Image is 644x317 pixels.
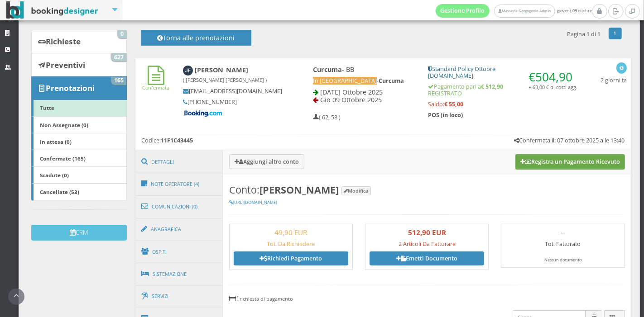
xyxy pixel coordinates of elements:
[31,166,127,184] a: Scadute (0)
[313,77,416,84] h5: -
[240,295,293,302] small: richiesta di pagamento
[183,88,283,95] h5: [EMAIL_ADDRESS][DOMAIN_NAME]
[436,4,490,18] a: Gestione Profilo
[436,4,592,18] span: giovedì, 09 ottobre
[31,225,127,241] button: CRM
[117,30,126,38] span: 0
[428,111,463,119] b: POS (in loco)
[40,171,69,179] b: Scadute (0)
[183,109,224,118] img: Booking-com-logo.png
[313,114,341,121] h5: ( 62, 58 )
[183,99,283,105] h5: [PHONE_NUMBER]
[31,133,127,150] a: In attesa (0)
[609,28,622,39] a: 1
[135,262,223,286] a: Sistemazione
[183,76,267,83] small: ( [PERSON_NAME] [PERSON_NAME] )
[135,285,223,308] a: Servizi
[111,77,126,85] span: 165
[40,104,54,111] b: Tutte
[481,83,503,90] strong: € 512,90
[535,69,572,85] span: 504,90
[428,66,577,79] h5: Standard Policy Ottobre [DOMAIN_NAME]
[31,150,127,167] a: Confermate (165)
[31,184,127,201] a: Cancellate (53)
[135,218,223,241] a: Anagrafica
[143,77,170,91] a: Confermata
[320,95,382,104] span: Gio 09 Ottobre 2025
[320,88,383,96] span: [DATE] Ottobre 2025
[229,184,625,196] h3: Conto:
[46,83,95,93] b: Prenotazioni
[6,1,98,19] img: BookingDesigner.com
[31,99,127,117] a: Tutte
[31,30,127,53] a: Richieste 0
[40,188,79,195] b: Cancellate (53)
[229,294,625,302] h4: 1
[40,155,86,162] b: Confermate (165)
[505,241,620,247] h5: Tot. Fatturato
[151,34,241,48] h4: Torna alle prenotazioni
[505,257,620,263] div: Nessun documento
[313,77,377,85] span: In [GEOGRAPHIC_DATA]
[313,65,342,74] b: Curcuma
[46,36,81,47] b: Richieste
[408,228,446,237] b: 512,90 EUR
[183,66,267,84] b: [PERSON_NAME]
[379,77,404,85] b: Curcuma
[141,30,251,46] button: Torna alle prenotazioni
[46,60,85,70] b: Preventivi
[229,154,304,169] button: Aggiungi altro conto
[514,137,625,144] h5: Confermata il: 07 ottobre 2025 alle 13:40
[428,83,577,97] h5: Pagamento pari a REGISTRATO
[135,240,223,264] a: Ospiti
[141,137,193,144] h5: Codice:
[135,195,223,218] a: Comunicazioni (0)
[135,150,223,174] a: Dettagli
[601,77,627,84] h5: 2 giorni fa
[341,186,371,195] button: Modifica
[31,76,127,100] a: Prenotazioni 165
[567,31,601,38] h5: Pagina 1 di 1
[370,241,484,247] h5: 2 Articoli Da Fatturare
[444,100,463,108] strong: € 55,00
[135,172,223,196] a: Note Operatore (4)
[234,251,348,265] a: Richiedi Pagamento
[31,53,127,76] a: Preventivi 627
[40,138,72,145] b: In attesa (0)
[494,5,555,18] a: Masseria Gorgognolo Admin
[529,84,577,90] small: + 63,00 € di costi agg.
[229,199,277,205] a: [URL][DOMAIN_NAME]
[515,154,625,170] button: Registra un Pagamento Ricevuto
[234,241,348,247] h5: Tot. Da Richiedere
[40,121,88,128] b: Non Assegnate (0)
[183,66,193,76] img: John Fietz
[370,251,484,265] a: Emetti Documento
[529,69,572,85] span: €
[111,53,126,62] span: 627
[313,66,416,73] h4: - BB
[428,101,577,108] h5: Saldo:
[260,183,339,196] b: [PERSON_NAME]
[31,116,127,133] a: Non Assegnate (0)
[505,228,620,237] h3: --
[234,228,348,237] h3: 49,90 EUR
[161,137,193,144] b: 11F1C43445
